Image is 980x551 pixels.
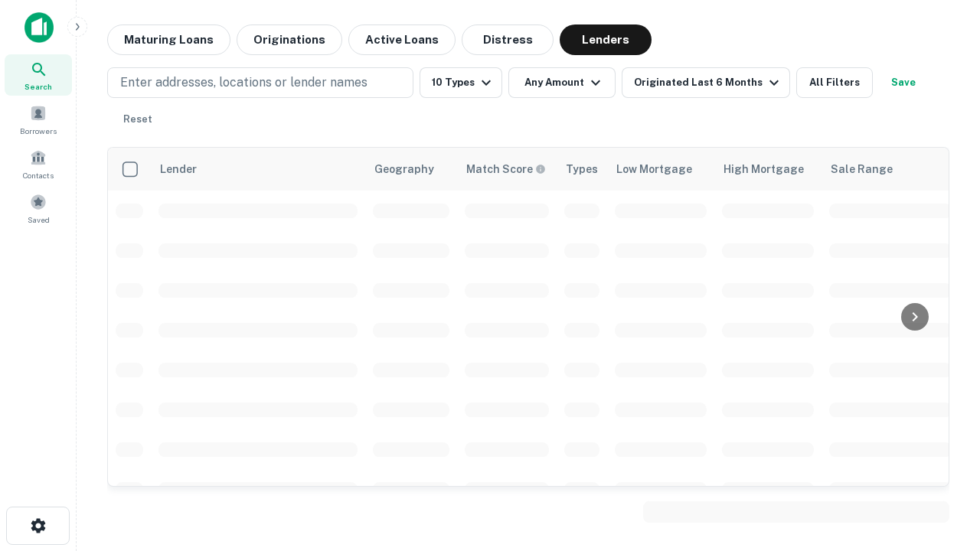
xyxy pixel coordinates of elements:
button: 10 Types [420,67,502,98]
div: Capitalize uses an advanced AI algorithm to match your search with the best lender. The match sco... [466,161,546,178]
a: Search [5,54,72,96]
img: capitalize-icon.png [24,12,54,43]
button: Any Amount [508,67,616,98]
button: Originations [237,24,342,55]
th: Types [557,148,607,191]
a: Saved [5,187,72,229]
div: Geography [374,160,434,178]
th: Lender [151,148,365,191]
div: Originated Last 6 Months [634,73,783,92]
span: Contacts [23,169,54,181]
iframe: Chat Widget [903,429,980,502]
button: Enter addresses, locations or lender names [107,67,413,98]
button: Maturing Loans [107,24,230,55]
div: High Mortgage [724,160,804,178]
button: All Filters [796,67,873,98]
button: Distress [462,24,554,55]
p: Enter addresses, locations or lender names [120,73,367,92]
span: Saved [28,214,50,226]
th: Geography [365,148,457,191]
span: Search [24,80,52,93]
div: Lender [160,160,197,178]
th: High Mortgage [714,148,822,191]
th: Sale Range [822,148,959,191]
a: Borrowers [5,99,72,140]
span: Borrowers [20,125,57,137]
div: Low Mortgage [616,160,692,178]
button: Reset [113,104,162,135]
th: Capitalize uses an advanced AI algorithm to match your search with the best lender. The match sco... [457,148,557,191]
th: Low Mortgage [607,148,714,191]
button: Originated Last 6 Months [622,67,790,98]
button: Active Loans [348,24,456,55]
button: Save your search to get updates of matches that match your search criteria. [879,67,928,98]
button: Lenders [560,24,652,55]
div: Types [566,160,598,178]
div: Sale Range [831,160,893,178]
a: Contacts [5,143,72,184]
h6: Match Score [466,161,543,178]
